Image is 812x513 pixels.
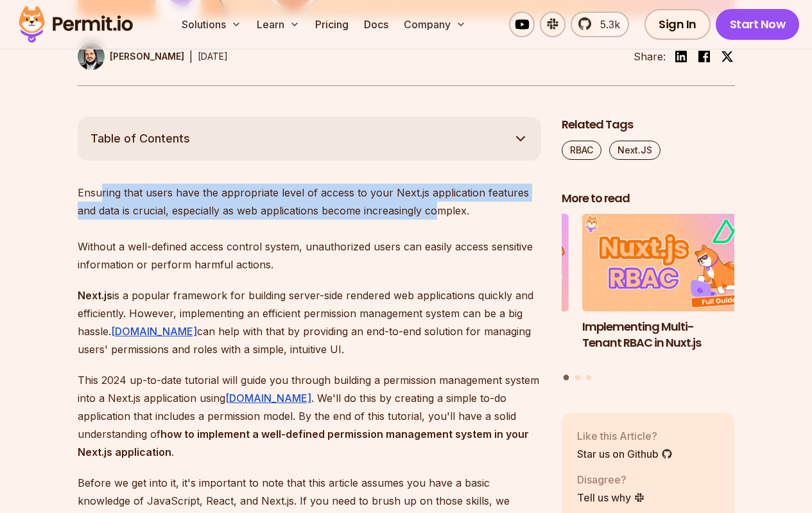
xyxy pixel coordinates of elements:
button: Table of Contents [78,117,541,161]
strong: Next.js [78,289,112,302]
a: Implementing Multi-Tenant RBAC in Nuxt.jsImplementing Multi-Tenant RBAC in Nuxt.js [582,214,756,367]
li: 3 of 3 [395,214,569,367]
h3: Implementing Multi-Tenant RBAC in Nuxt.js [582,319,756,351]
button: Go to slide 2 [575,375,580,380]
img: linkedin [673,49,689,64]
p: Ensuring that users have the appropriate level of access to your Next.js application features and... [78,184,541,274]
a: Star us on Github [577,446,673,462]
h3: Policy-Based Access Control (PBAC) Isn’t as Great as You Think [395,319,569,367]
div: Posts [562,214,735,382]
a: Sign In [644,9,711,40]
li: 1 of 3 [582,214,756,367]
button: Company [399,12,471,37]
img: Policy-Based Access Control (PBAC) Isn’t as Great as You Think [395,214,569,311]
a: [DOMAIN_NAME] [225,392,311,404]
a: [PERSON_NAME] [78,43,184,70]
img: Gabriel L. Manor [78,43,105,70]
button: Go to slide 3 [586,375,591,380]
img: Permit logo [13,3,139,46]
a: Tell us why [577,490,645,505]
h2: Related Tags [562,117,735,133]
a: 5.3k [571,12,629,37]
h2: More to read [562,191,735,207]
a: Pricing [310,12,354,37]
a: RBAC [562,141,601,160]
p: [PERSON_NAME] [110,50,184,63]
li: Share: [634,49,666,64]
p: Disagree? [577,472,645,487]
button: Learn [252,12,305,37]
p: This 2024 up-to-date tutorial will guide you through building a permission management system into... [78,371,541,461]
div: | [189,49,193,64]
a: Start Now [716,9,800,40]
time: [DATE] [198,51,228,62]
a: Docs [359,12,393,37]
button: Solutions [177,12,246,37]
img: twitter [721,50,734,63]
a: Next.JS [609,141,661,160]
span: 5.3k [592,17,620,32]
button: Go to slide 1 [564,375,569,381]
strong: how to implement a well-defined permission management system in your Next.js application [78,428,529,458]
img: Implementing Multi-Tenant RBAC in Nuxt.js [582,214,756,311]
a: [DOMAIN_NAME] [111,325,197,338]
p: Like this Article? [577,428,673,444]
span: Table of Contents [91,130,190,148]
p: is a popular framework for building server-side rendered web applications quickly and efficiently... [78,286,541,358]
img: facebook [696,49,712,64]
